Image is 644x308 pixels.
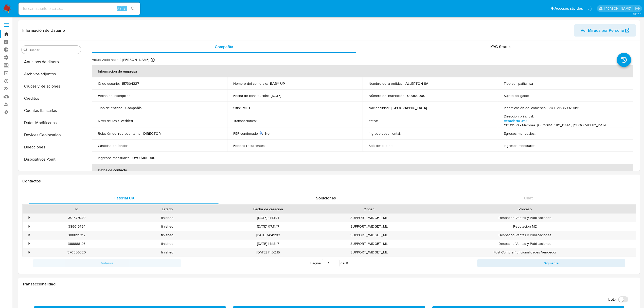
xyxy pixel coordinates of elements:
p: PEP confirmado : [233,131,263,136]
p: Número de inscripción : [369,93,405,98]
p: Fatca : [369,118,378,123]
p: - [395,143,396,148]
div: • [29,224,30,229]
h4: CP: 12100 - Maroñas, [GEOGRAPHIC_DATA], [GEOGRAPHIC_DATA] [504,123,607,128]
div: Despacho Ventas y Publicaciones [414,214,636,222]
p: Egresos mensuales : [504,131,535,136]
button: Cuentas Bancarias [20,105,83,117]
span: Chat [524,195,533,201]
button: Créditos [20,92,83,105]
p: Nivel de KYC : [98,118,119,123]
p: Transacciones : [233,118,257,123]
a: Salir [635,6,640,11]
p: Sujeto obligado : [504,93,529,98]
p: Cantidad de fondos : [98,143,129,148]
div: finished [122,214,212,222]
div: 370356320 [31,248,122,256]
p: - [531,93,532,98]
th: Información de empresa [92,65,633,77]
div: [DATE] 11:19:21 [212,214,324,222]
p: No [265,131,270,136]
span: Soluciones [316,195,336,201]
button: Siguiente [477,259,625,267]
p: - [538,131,539,136]
p: MLU [243,106,250,110]
div: finished [122,239,212,248]
p: BABY UP [270,81,285,86]
div: SUPPORT_WIDGET_ML [324,214,414,222]
div: SUPPORT_WIDGET_ML [324,248,414,256]
div: finished [122,248,212,256]
span: 11 [346,261,348,266]
p: [GEOGRAPHIC_DATA] [391,106,427,110]
button: Archivos adjuntos [20,68,83,80]
div: [DATE] 14:49:03 [212,231,324,239]
h1: Transaccionalidad [22,282,636,287]
p: agustin.duran@mercadolibre.com [604,6,633,11]
p: - [133,93,134,98]
span: Alt [117,6,121,11]
button: Buscar [24,48,28,52]
button: Devices Geolocation [20,129,83,141]
p: ID de usuario : [98,81,120,86]
button: Dispositivos Point [20,153,83,165]
span: s [124,6,126,11]
p: Tipo compañía : [504,81,527,86]
div: 389615794 [31,222,122,231]
p: 00000000 [407,93,425,98]
button: Anterior [33,259,181,267]
p: Ingresos mensuales : [98,156,130,160]
span: Compañía [215,44,233,50]
p: 157304327 [122,81,139,86]
button: Direcciones [20,141,83,153]
div: Despacho Ventas y Publicaciones [414,231,636,239]
div: Reputación ME [414,222,636,231]
div: Origen [327,207,411,212]
th: Datos de contacto [92,164,633,176]
p: [DATE] [271,93,281,98]
div: SUPPORT_WIDGET_ML [324,222,414,231]
span: KYC Status [490,44,511,50]
button: Anticipos de dinero [20,56,83,68]
button: Documentación [20,165,83,178]
p: - [267,143,269,148]
p: ALLERTON SA [405,81,428,86]
span: Accesos rápidos [554,6,583,11]
span: Historial CX [113,195,135,201]
div: • [29,250,30,255]
p: DIRECTOR [143,131,161,136]
p: Actualizado hace 2 [PERSON_NAME] [92,57,149,62]
a: Notificaciones [588,6,592,11]
div: Proceso [418,207,632,212]
div: • [29,233,30,237]
p: verified [121,118,133,123]
p: Fecha de constitución : [233,93,269,98]
p: Compañia [125,106,142,110]
p: Ingreso documental : [369,131,401,136]
p: Soft descriptor : [369,143,392,148]
p: Relación del representante : [98,131,141,136]
div: 388895312 [31,231,122,239]
p: - [380,118,381,123]
button: Cruces y Relaciones [20,80,83,92]
a: Veracierto 3190 [504,118,529,123]
div: Estado [126,207,209,212]
div: finished [122,222,212,231]
h1: Contactos [22,179,636,184]
p: - [131,143,132,148]
p: - [259,118,260,123]
div: 388888126 [31,239,122,248]
p: Fondos recurrentes : [233,143,265,148]
p: Fecha de inscripción : [98,93,131,98]
h1: Información de Usuario [22,28,65,33]
input: Buscar usuario o caso... [19,5,140,12]
p: Identificación del comercio : [504,106,546,110]
p: RUT 213869970016 [548,106,579,110]
p: Nombre del comercio : [233,81,268,86]
div: • [29,241,30,246]
button: Ver Mirada por Persona [574,24,636,37]
p: Ingresos mensuales : [504,143,536,148]
button: Datos Modificados [20,117,83,129]
input: Buscar [29,48,79,52]
div: finished [122,231,212,239]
